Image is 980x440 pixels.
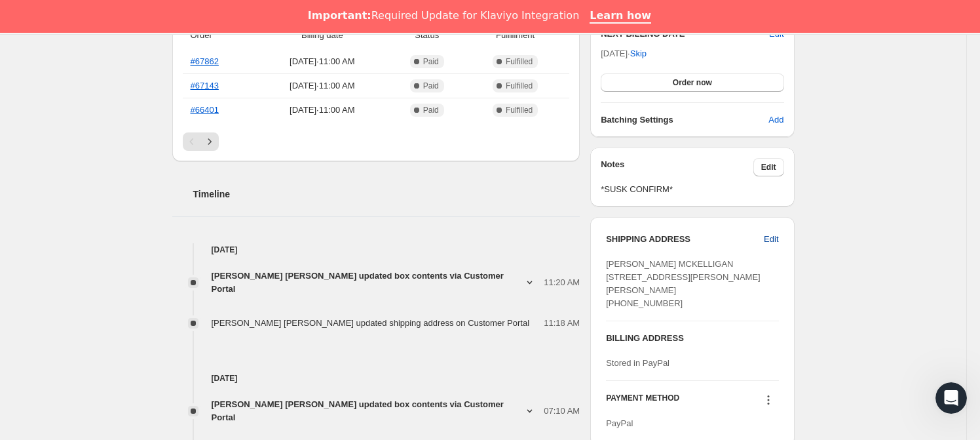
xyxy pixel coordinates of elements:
span: Edit [761,162,776,172]
h3: Notes [601,158,753,176]
th: Order [183,21,256,50]
span: *SUSK CONFIRM* [601,183,783,196]
h6: Batching Settings [601,113,768,127]
span: [DATE] · 11:00 AM [259,79,385,92]
span: [PERSON_NAME] [PERSON_NAME] updated box contents via Customer Portal [212,270,523,296]
span: Fulfilled [506,81,533,91]
span: Fulfillment [469,29,561,42]
h3: PAYMENT METHOD [606,393,679,410]
a: #67143 [191,81,219,90]
span: Edit [764,233,778,246]
a: #66401 [191,105,219,115]
button: [PERSON_NAME] [PERSON_NAME] updated box contents via Customer Portal [212,398,537,424]
span: [PERSON_NAME] [PERSON_NAME] updated shipping address on Customer Portal [212,318,530,328]
div: Required Update for Klaviyo Integration [308,9,579,22]
span: Paid [423,105,439,115]
button: Next [200,132,219,151]
nav: Pagination [183,132,570,151]
span: 07:10 AM [544,405,580,418]
span: Fulfilled [506,56,533,67]
iframe: Intercom live chat [935,382,967,414]
b: Important: [308,9,371,22]
h4: [DATE] [172,372,580,385]
span: [DATE] · 11:00 AM [259,104,385,117]
h4: [DATE] [172,243,580,256]
button: Edit [753,158,784,176]
span: [PERSON_NAME] [PERSON_NAME] updated box contents via Customer Portal [212,398,523,424]
span: 11:18 AM [544,317,580,330]
span: Order now [673,77,712,88]
span: Stored in PayPal [606,358,669,368]
button: Add [761,110,791,130]
h2: Timeline [193,188,580,201]
span: [DATE] · 11:00 AM [259,55,385,68]
a: #67862 [191,56,219,66]
span: Fulfilled [506,105,533,115]
span: [PERSON_NAME] MCKELLIGAN [STREET_ADDRESS][PERSON_NAME][PERSON_NAME] [PHONE_NUMBER] [606,259,761,308]
a: Learn how [590,9,651,24]
span: [DATE] · [601,49,647,58]
button: Order now [601,73,783,92]
h3: SHIPPING ADDRESS [606,233,764,246]
button: [PERSON_NAME] [PERSON_NAME] updated box contents via Customer Portal [212,270,537,296]
span: 11:20 AM [544,276,580,289]
button: Edit [756,229,786,250]
span: Billing date [259,29,385,42]
button: Skip [622,43,654,64]
span: Paid [423,81,439,91]
span: Add [768,113,783,127]
span: Status [392,29,461,42]
span: Paid [423,56,439,67]
span: PayPal [606,418,633,428]
h3: BILLING ADDRESS [606,332,778,345]
span: Skip [630,47,647,60]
